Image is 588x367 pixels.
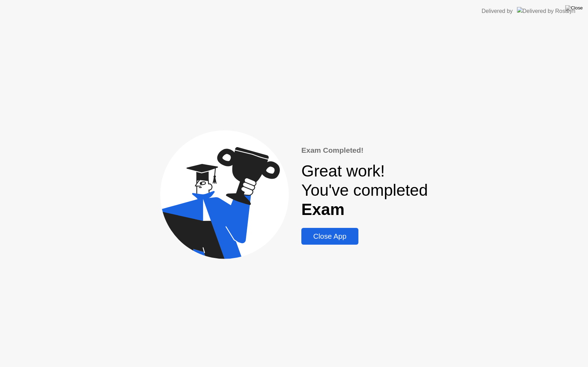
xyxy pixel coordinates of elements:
div: Exam Completed! [301,145,428,156]
img: Close [565,5,583,11]
b: Exam [301,200,344,218]
div: Great work! You've completed [301,161,428,220]
div: Delivered by [482,7,513,15]
img: Delivered by Rosalyn [517,7,575,15]
div: Close App [303,232,356,240]
button: Close App [301,228,358,245]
